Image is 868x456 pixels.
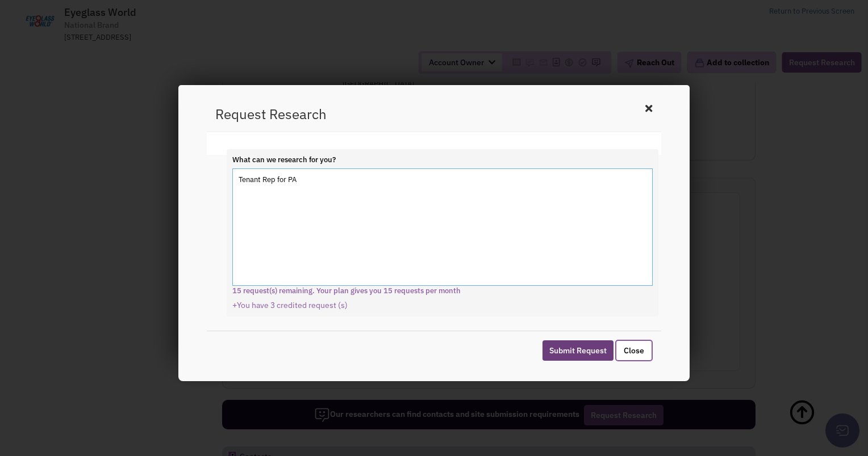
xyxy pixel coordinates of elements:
label: 15 request(s) remaining. Your plan gives you 15 requests per month [232,286,653,297]
label: What can we research for you? [232,155,653,166]
span: + [232,300,237,310]
span: You have 3 credited request (s) [232,300,348,310]
button: Submit Request [542,340,614,361]
h3: Request Research [215,105,327,123]
button: Close [615,340,653,361]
